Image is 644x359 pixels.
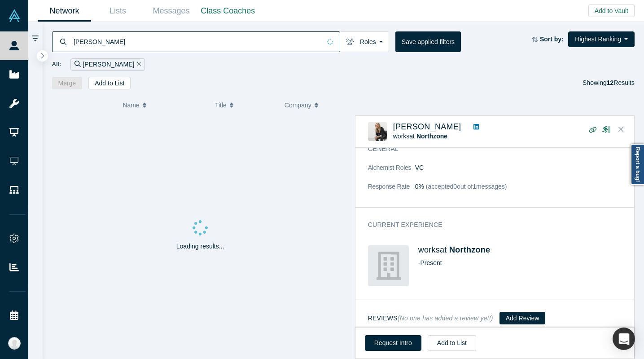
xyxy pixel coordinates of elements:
[368,122,387,141] img: Jessica Schultz's Profile Image
[198,0,258,22] a: Class Coaches
[123,96,139,115] span: Name
[8,337,21,350] img: Katinka Harsányi's Account
[340,31,389,52] button: Roles
[631,144,644,185] a: Report a bug!
[52,60,61,69] span: All:
[416,133,447,140] a: Northzone
[368,314,493,323] h3: Reviews
[614,123,628,137] button: Close
[588,4,635,17] button: Add to Vault
[73,31,321,52] input: Search by name, title, company, summary, expertise, investment criteria or topics of focus
[368,182,415,201] dt: Response Rate
[393,133,447,140] span: works at
[540,35,564,43] strong: Sort by:
[285,96,345,115] button: Company
[145,0,198,22] a: Messages
[368,144,616,154] h3: General
[395,31,461,52] button: Save applied filters
[583,77,635,89] div: Showing
[8,9,21,22] img: Alchemist Vault Logo
[499,312,546,324] button: Add Review
[365,335,421,351] button: Request Intro
[368,220,616,230] h3: Current Experience
[568,31,635,47] button: Highest Ranking
[449,245,490,254] a: Northzone
[176,242,224,251] p: Loading results...
[285,96,311,115] span: Company
[607,79,614,86] strong: 12
[393,122,461,131] a: [PERSON_NAME]
[368,245,409,286] img: Northzone's Logo
[418,258,628,268] div: - Present
[88,77,131,89] button: Add to List
[428,335,476,351] button: Add to List
[38,0,91,22] a: Network
[123,96,206,115] button: Name
[91,0,145,22] a: Lists
[607,79,635,86] span: Results
[415,183,424,190] span: 0%
[215,96,275,115] button: Title
[418,245,628,255] h4: works at
[52,77,83,89] button: Merge
[134,59,141,70] button: Remove Filter
[415,163,628,173] dd: VC
[424,183,507,190] span: (accepted 0 out of 1 messages)
[70,58,145,71] div: [PERSON_NAME]
[368,163,415,182] dt: Alchemist Roles
[215,96,227,115] span: Title
[398,315,493,322] small: (No one has added a review yet!)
